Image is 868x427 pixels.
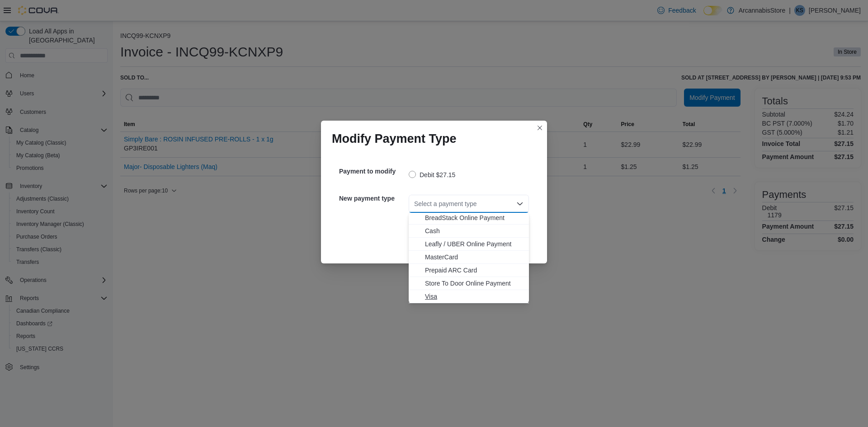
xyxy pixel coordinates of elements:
[425,253,524,262] span: MasterCard
[409,264,529,277] button: Prepaid ARC Card
[339,189,407,207] h5: New payment type
[409,211,529,225] button: BreadStack Online Payment
[409,290,529,303] button: Visa
[534,122,545,133] button: Closes this modal window
[409,277,529,290] button: Store To Door Online Payment
[425,292,524,301] span: Visa
[425,279,524,288] span: Store To Door Online Payment
[409,169,455,180] label: Debit $27.15
[332,131,457,146] h1: Modify Payment Type
[409,198,529,303] div: Choose from the following options
[339,162,407,180] h5: Payment to modify
[425,266,524,275] span: Prepaid ARC Card
[425,239,524,249] span: Leafly / UBER Online Payment
[409,225,529,238] button: Cash
[425,226,524,235] span: Cash
[409,238,529,251] button: Leafly / UBER Online Payment
[409,251,529,264] button: MasterCard
[414,198,415,209] input: Accessible screen reader label
[425,213,524,222] span: BreadStack Online Payment
[516,200,524,207] button: Close list of options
